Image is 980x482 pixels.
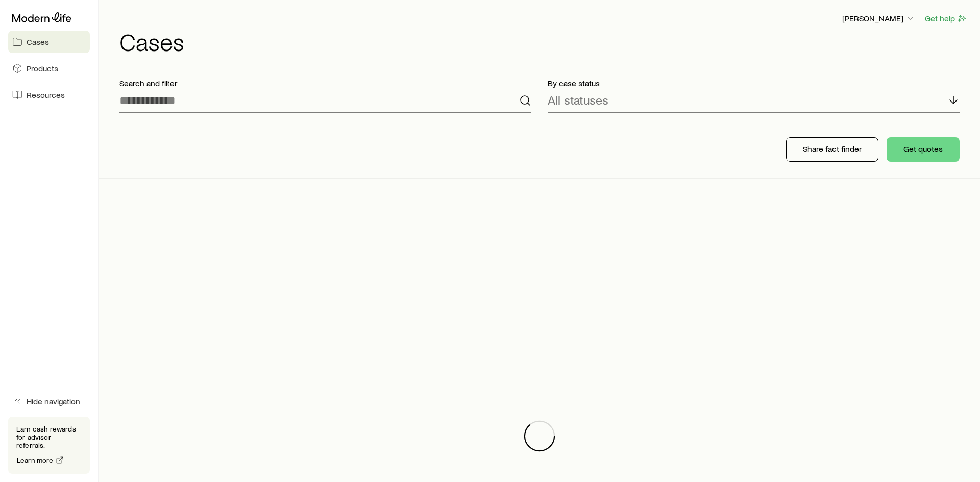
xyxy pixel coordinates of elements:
p: All statuses [548,93,608,107]
button: Get quotes [887,137,960,162]
a: Cases [8,31,90,53]
button: Share fact finder [786,137,878,162]
div: Earn cash rewards for advisor referrals.Learn more [8,417,90,474]
a: Resources [8,84,90,106]
span: Learn more [17,456,54,464]
p: [PERSON_NAME] [842,13,916,23]
h1: Cases [119,29,968,54]
button: [PERSON_NAME] [842,13,916,25]
p: Search and filter [119,78,531,88]
p: Share fact finder [803,144,862,154]
span: Resources [27,90,65,100]
button: Get help [924,13,968,24]
a: Products [8,57,90,80]
button: Hide navigation [8,390,90,413]
span: Products [27,63,58,73]
p: Earn cash rewards for advisor referrals. [16,425,82,449]
p: By case status [548,78,960,88]
span: Hide navigation [27,396,80,407]
span: Cases [27,37,49,47]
